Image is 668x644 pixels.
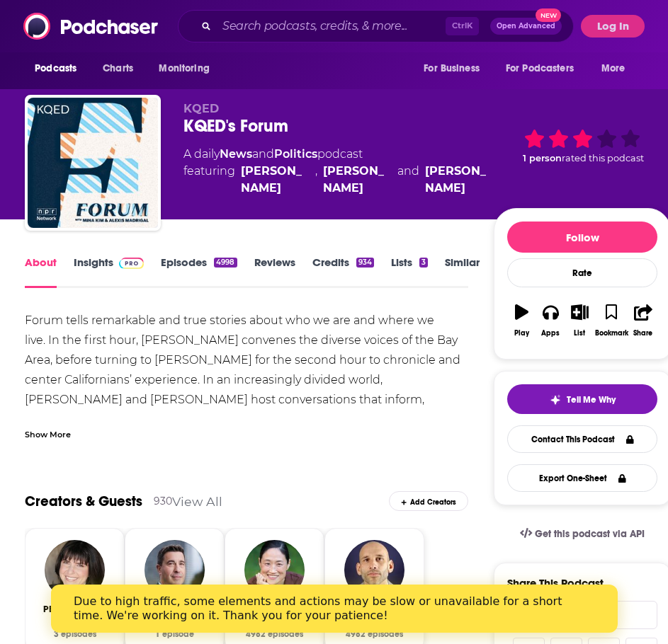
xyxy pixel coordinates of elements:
button: Play [507,295,536,346]
button: Log In [581,15,645,38]
a: InsightsPodchaser Pro [74,255,144,288]
a: Rachael Myrow [425,163,494,197]
a: About [25,255,57,288]
span: and [252,147,274,161]
span: Charts [103,59,133,79]
div: Apps [541,329,560,338]
a: Contact This Podcast [507,425,657,453]
img: Rachael Myrow [45,540,105,600]
img: KQED's Forum [28,98,158,228]
div: 4982 episodes [242,629,307,639]
a: Reviews [254,255,295,288]
span: Monitoring [159,59,209,79]
div: List [574,329,585,338]
div: Search podcasts, credits, & more... [178,10,574,42]
button: Share [629,295,658,346]
span: Tell Me Why [567,394,616,406]
img: Scott Shafer [145,540,205,600]
button: open menu [25,55,95,82]
input: Search podcasts, credits, & more... [217,15,446,38]
button: tell me why sparkleTell Me Why [507,384,657,414]
div: A daily podcast [183,146,494,197]
div: 3 [419,258,428,268]
button: Bookmark [594,295,629,346]
a: Episodes4998 [161,255,237,288]
span: Get this podcast via API [535,528,645,540]
a: Creators & Guests [25,493,142,510]
a: Credits934 [312,255,374,288]
span: KQED [183,102,219,115]
a: Mina Kim [241,163,310,197]
a: Similar [445,255,480,288]
div: 4982 episodes [342,629,407,639]
button: Follow [507,222,657,253]
span: For Business [424,59,480,79]
button: open menu [591,55,643,82]
img: Podchaser - Follow, Share and Rate Podcasts [23,13,159,40]
a: Charts [94,55,142,82]
a: Get this podcast via API [509,517,656,551]
img: Podchaser Pro [119,258,144,269]
a: News [220,147,252,161]
img: Alexis Madrigal [344,540,404,600]
button: open menu [414,55,497,82]
span: 1 person [523,153,562,163]
a: View All [172,494,222,509]
div: 3 episodes [43,629,107,639]
button: Open AdvancedNew [490,18,562,35]
span: Ctrl K [446,17,479,35]
a: Lists3 [391,255,428,288]
h3: Share This Podcast [507,576,604,590]
iframe: Intercom live chat banner [51,585,618,633]
div: 4998 [214,258,237,268]
div: Rate [507,258,657,287]
span: More [601,59,625,79]
button: List [565,295,594,346]
span: rated this podcast [562,153,644,163]
span: For Podcasters [506,59,574,79]
img: tell me why sparkle [550,394,561,406]
button: open menu [497,55,594,82]
div: Share [633,329,652,338]
span: featuring [183,163,494,197]
div: 930 [154,495,172,507]
button: open menu [149,55,227,82]
span: Podcasts [35,59,77,79]
span: New [536,8,561,22]
div: Forum tells remarkable and true stories about who we are and where we live. In the first hour, [P... [25,311,468,529]
div: Play [514,329,529,338]
button: Export One-Sheet [507,464,657,492]
img: Mina Kim [244,540,305,600]
span: Open Advanced [497,23,555,30]
a: Politics [274,147,317,161]
div: Add Creators [389,491,468,511]
div: Bookmark [595,329,628,338]
span: , [315,163,317,197]
div: 934 [356,258,374,268]
span: and [397,163,419,197]
div: 1 episode [142,629,207,639]
a: Alexis Madrigal [323,163,392,197]
button: Apps [536,295,565,346]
